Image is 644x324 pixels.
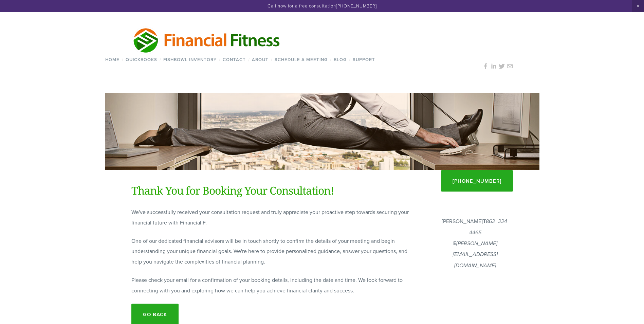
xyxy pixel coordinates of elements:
[131,275,411,295] p: Please check your email for a confirmation of your booking details, including the date and time. ...
[219,56,221,63] span: /
[160,56,161,63] span: /
[332,55,349,65] a: Blog
[131,25,281,55] img: Financial Fitness Consulting
[131,236,411,267] p: One of our dedicated financial advisors will be in touch shortly to confirm the details of your m...
[330,56,332,63] span: /
[248,56,250,63] span: /
[349,56,351,63] span: /
[273,55,330,65] a: Schedule a Meeting
[13,3,631,9] p: Call now for a free consultation
[124,55,160,65] a: QuickBooks
[336,3,377,9] a: [PHONE_NUMBER]
[131,207,411,228] p: We've successfully received your consultation request and truly appreciate your proactive step to...
[161,55,219,65] a: Fishbowl Inventory
[122,56,124,63] span: /
[453,240,498,269] em: [PERSON_NAME][EMAIL_ADDRESS][DOMAIN_NAME]
[131,182,411,199] h1: Thank You for Booking Your Consultation!
[483,217,486,225] strong: T
[131,123,513,140] h1: Thank you - Calendly
[351,55,378,65] a: Support
[103,55,122,65] a: Home
[441,170,513,192] a: [PHONE_NUMBER]
[469,218,509,236] em: 862 -224-4465
[221,55,248,65] a: Contact
[250,55,271,65] a: About
[438,216,513,271] p: [PERSON_NAME]
[271,56,273,63] span: /
[453,239,456,247] strong: E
